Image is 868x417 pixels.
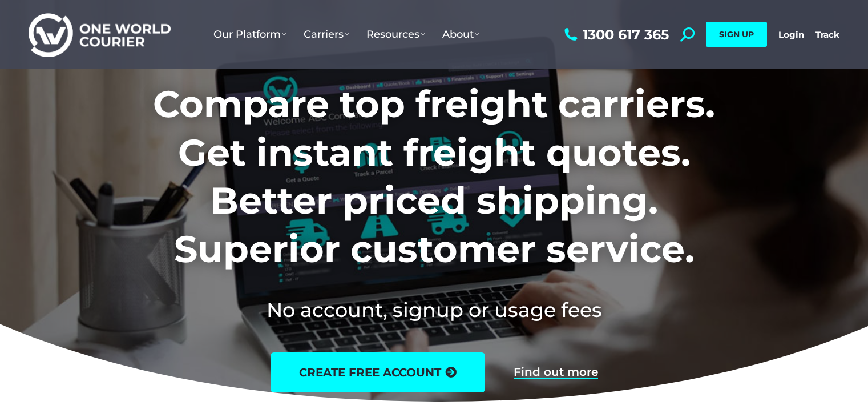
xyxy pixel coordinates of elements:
[78,296,790,324] h2: No account, signup or usage fees
[434,17,488,52] a: About
[778,29,804,40] a: Login
[719,29,754,39] span: SIGN UP
[78,80,790,273] h1: Compare top freight carriers. Get instant freight quotes. Better priced shipping. Superior custom...
[304,28,349,41] span: Carriers
[295,17,358,52] a: Carriers
[442,28,479,41] span: About
[366,28,425,41] span: Resources
[706,22,767,47] a: SIGN UP
[562,27,669,42] a: 1300 617 365
[815,29,839,40] a: Track
[213,28,286,41] span: Our Platform
[29,11,171,58] img: One World Courier
[205,17,295,52] a: Our Platform
[271,352,485,392] a: create free account
[358,17,434,52] a: Resources
[514,366,598,379] a: Find out more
